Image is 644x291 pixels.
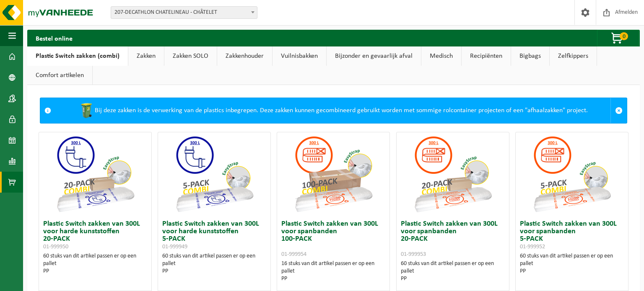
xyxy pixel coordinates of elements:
button: 0 [597,30,639,46]
a: Bijzonder en gevaarlijk afval [327,46,421,66]
div: PP [401,275,505,283]
div: 60 stuks van dit artikel passen er op een pallet [162,252,266,275]
div: PP [43,268,147,275]
a: Plastic Switch zakken (combi) [27,46,128,66]
img: WB-0240-HPE-GN-50.png [78,102,95,119]
a: Zakkenhouder [217,46,272,66]
a: Zakken SOLO [164,46,217,66]
span: 01-999949 [162,244,187,250]
span: 01-999954 [281,251,306,258]
img: 01-999954 [291,132,375,216]
h3: Plastic Switch zakken van 300L voor spanbanden 100-PACK [281,220,385,258]
div: 16 stuks van dit artikel passen er op een pallet [281,260,385,283]
h3: Plastic Switch zakken van 300L voor spanbanden 20-PACK [401,220,505,258]
h3: Plastic Switch zakken van 300L voor harde kunststoffen 20-PACK [43,220,147,250]
div: 60 stuks van dit artikel passen er op een pallet [43,252,147,275]
img: 01-999953 [411,132,495,216]
h3: Plastic Switch zakken van 300L voor harde kunststoffen 5-PACK [162,220,266,250]
div: Bij deze zakken is de verwerking van de plastics inbegrepen. Deze zakken kunnen gecombineerd gebr... [55,98,610,123]
div: PP [162,268,266,275]
a: Zakken [128,46,164,66]
div: 60 stuks van dit artikel passen er op een pallet [401,260,505,283]
a: Recipiënten [462,46,511,66]
span: 01-999953 [401,251,426,258]
span: 207-DECATHLON CHATELINEAU - CHÂTELET [111,7,257,18]
div: PP [281,275,385,283]
span: 01-999950 [43,244,68,250]
img: 01-999950 [53,132,137,216]
a: Comfort artikelen [27,66,92,85]
a: Medisch [421,46,461,66]
h2: Bestel online [27,30,81,46]
span: 0 [620,32,628,40]
h3: Plastic Switch zakken van 300L voor spanbanden 5-PACK [520,220,624,250]
div: PP [520,268,624,275]
a: Vuilnisbakken [273,46,326,66]
a: Bigbags [511,46,549,66]
div: 60 stuks van dit artikel passen er op een pallet [520,252,624,275]
span: 01-999952 [520,244,545,250]
a: Zelfkippers [550,46,597,66]
span: 207-DECATHLON CHATELINEAU - CHÂTELET [111,6,257,19]
img: 01-999949 [172,132,256,216]
img: 01-999952 [530,132,614,216]
a: Sluit melding [610,98,627,123]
